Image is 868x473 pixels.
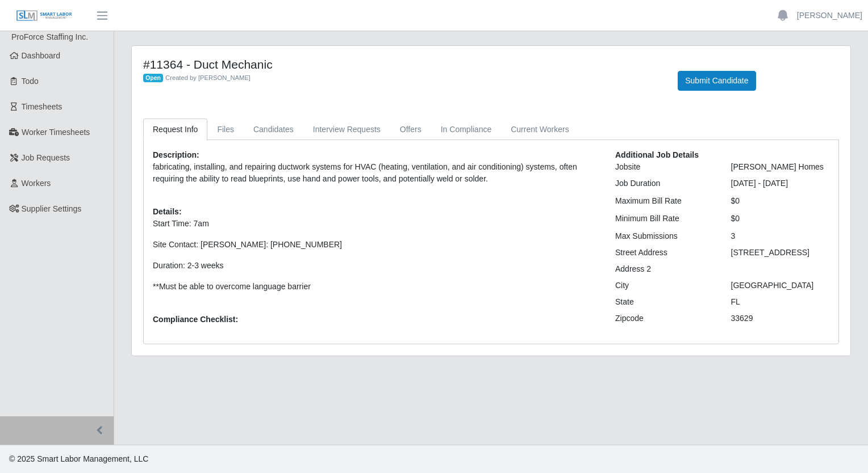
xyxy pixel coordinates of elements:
h4: #11364 - Duct Mechanic [143,57,661,71]
div: [DATE] - [DATE] [723,178,838,189]
span: Created by [PERSON_NAME] [165,74,251,81]
div: Address 2 [607,263,723,275]
b: Compliance Checklist: [153,315,238,324]
span: Todo [22,77,39,86]
div: Job Duration [607,178,723,189]
div: Jobsite [607,161,723,173]
a: [PERSON_NAME] [797,10,862,22]
a: Interview Requests [303,119,390,141]
b: Additional Job Details [615,150,699,159]
b: Description: [153,150,199,159]
span: ProForce Staffing Inc. [11,32,88,41]
a: Candidates [244,119,303,141]
span: Open [143,74,163,83]
p: **Must be able to overcome language barrier [153,281,598,293]
div: [STREET_ADDRESS] [723,247,838,259]
div: FL [723,296,838,308]
a: In Compliance [431,119,502,141]
div: Maximum Bill Rate [607,195,723,207]
span: Worker Timesheets [22,128,90,137]
div: Minimum Bill Rate [607,213,723,225]
div: $0 [723,213,838,225]
a: Request Info [143,119,207,141]
a: Files [207,119,244,141]
div: State [607,296,723,308]
p: Duration: 2-3 weeks [153,260,598,272]
a: Offers [390,119,431,141]
div: Zipcode [607,312,723,324]
div: [GEOGRAPHIC_DATA] [723,280,838,292]
div: Street Address [607,247,723,259]
span: Supplier Settings [22,204,82,213]
p: fabricating, installing, and repairing ductwork systems for HVAC (heating, ventilation, and air c... [153,161,598,185]
span: © 2025 Smart Labor Management, LLC [9,454,148,463]
span: Dashboard [22,51,61,60]
a: Current Workers [501,119,578,141]
div: [PERSON_NAME] Homes [723,161,838,173]
button: Submit Candidate [678,71,756,91]
b: Details: [153,207,182,216]
p: Site Contact: [PERSON_NAME]: [PHONE_NUMBER] [153,239,598,251]
span: Timesheets [22,102,62,111]
span: Workers [22,179,51,188]
img: SLM Logo [16,10,73,22]
span: Job Requests [22,153,70,162]
div: City [607,280,723,292]
p: Start Time: 7am [153,218,598,230]
div: Max Submissions [607,230,723,242]
div: $0 [723,195,838,207]
div: 3 [723,230,838,242]
div: 33629 [723,312,838,324]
